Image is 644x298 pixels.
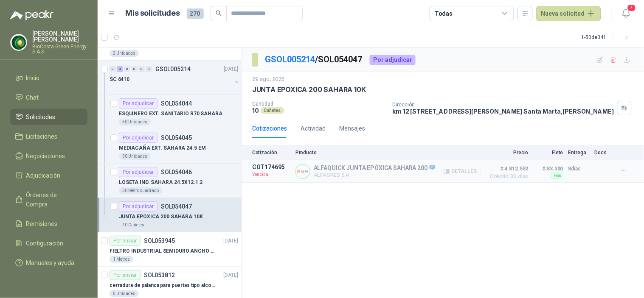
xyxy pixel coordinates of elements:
a: Manuales y ayuda [10,255,87,271]
p: ALFAQUICK JUNTA EPÓXICA SAHARA 200 [314,164,435,172]
span: 270 [187,8,204,19]
p: ALFAGRES S.A [314,172,435,178]
p: Cotización [252,150,290,156]
p: Producto [295,150,481,156]
a: Por adjudicarSOL054045MEDIACAÑA EXT. SAHARA 24.5 EM30 Unidades [98,129,242,164]
p: [DATE] [224,237,238,245]
div: 0 [138,66,145,72]
div: 0 [110,66,116,72]
div: Todas [435,9,453,18]
a: Por adjudicarSOL054044ESQUINERO EXT. SANITARIO R70 SAHARA50 Unidades [98,95,242,129]
div: 30 Unidades [119,153,151,160]
p: FIELTRO INDUSTRIAL SEMIDURO ANCHO 25 MM [110,247,215,255]
button: 7 [619,6,634,21]
div: Por adjudicar [119,167,157,177]
p: Cantidad [252,101,386,107]
p: [PERSON_NAME] [PERSON_NAME] [32,31,87,42]
a: 0 4 0 0 0 0 GSOL005214[DATE] SC 6410 [110,64,240,91]
a: Solicitudes [10,109,87,125]
span: Adjudicación [26,171,61,180]
div: Por adjudicar [119,201,157,212]
a: Chat [10,89,87,106]
p: ESQUINERO EXT. SANITARIO R70 SAHARA [119,110,222,118]
a: Órdenes de Compra [10,187,87,212]
span: search [216,10,222,16]
p: Precio [486,150,529,156]
div: 0 [131,66,138,72]
p: SOL053812 [144,272,175,278]
p: $ 83.300 [534,164,563,174]
a: Configuración [10,235,87,251]
a: Adjudicación [10,167,87,184]
button: Nueva solicitud [536,6,601,21]
p: SOL054046 [161,169,192,175]
p: / SOL054047 [265,53,363,66]
span: Crédito 30 días [486,174,529,179]
p: 8 días [568,164,590,174]
p: 10 [252,107,259,114]
div: Por adjudicar [119,98,157,109]
p: LOSETA IND. SAHARA 24.5X12.1.2 [119,178,202,187]
img: Logo peakr [10,10,53,20]
span: Órdenes de Compra [26,190,79,209]
a: Licitaciones [10,128,87,145]
p: Entrega [568,150,590,156]
p: 29 ago, 2025 [252,75,284,84]
div: Cuñetes [261,107,284,114]
div: 0 [124,66,130,72]
div: Por adjudicar [119,133,157,143]
p: SOL054047 [161,203,192,209]
img: Company Logo [11,34,27,50]
span: Chat [26,93,39,102]
div: 0 [146,66,152,72]
p: Docs [595,150,612,156]
a: Por adjudicarSOL054047JUNTA EPOXICA 200 SAHARA 10K10 Cuñetes [98,198,242,232]
p: Vencida [252,170,290,179]
div: Actividad [301,124,326,133]
p: MEDIACAÑA EXT. SAHARA 24.5 EM [119,144,206,152]
span: Negociaciones [26,151,65,161]
p: Dirección [393,102,614,108]
div: 1 Metros [110,256,133,263]
span: Inicio [26,73,40,83]
span: Configuración [26,239,64,248]
p: SOL054044 [161,100,192,106]
p: [DATE] [224,271,238,279]
a: GSOL005214 [265,54,315,64]
div: Por enviar [110,270,141,280]
span: $ 4.812.552 [486,164,529,174]
div: 1 - 50 de 341 [582,31,634,44]
div: 50 Unidades [119,119,151,125]
a: Inicio [10,70,87,86]
p: [DATE] [224,65,238,73]
div: 4 [117,66,123,72]
span: 7 [627,4,636,12]
div: 30 Metro cuadrado [119,187,162,194]
span: Solicitudes [26,112,56,122]
div: 5 Unidades [110,290,139,297]
p: JUNTA EPOXICA 200 SAHARA 10K [252,85,366,94]
span: Licitaciones [26,132,58,141]
p: SC 6410 [110,75,129,84]
div: Por adjudicar [370,55,416,65]
div: Por enviar [110,236,141,246]
a: Negociaciones [10,148,87,164]
p: COT174695 [252,164,290,170]
img: Company Logo [296,164,310,178]
p: Flete [534,150,563,156]
div: 10 Cuñetes [119,222,148,228]
p: SOL054045 [161,135,192,141]
h1: Mis solicitudes [126,7,180,19]
div: Cotizaciones [252,124,287,133]
span: Remisiones [26,219,58,228]
p: cerradura de palanca para puertas tipo alcoba marca yale [110,281,215,290]
p: BioCosta Green Energy S.A.S [32,44,87,54]
p: SOL053945 [144,238,175,244]
span: Manuales y ayuda [26,258,75,267]
div: Mensajes [339,124,365,133]
a: Por enviarSOL053945[DATE] FIELTRO INDUSTRIAL SEMIDURO ANCHO 25 MM1 Metros [98,232,242,267]
p: GSOL005214 [155,66,191,72]
div: Flex [551,172,563,179]
p: km 12 [STREET_ADDRESS][PERSON_NAME] Santa Marta , [PERSON_NAME] [393,108,614,115]
p: JUNTA EPOXICA 200 SAHARA 10K [119,213,203,221]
